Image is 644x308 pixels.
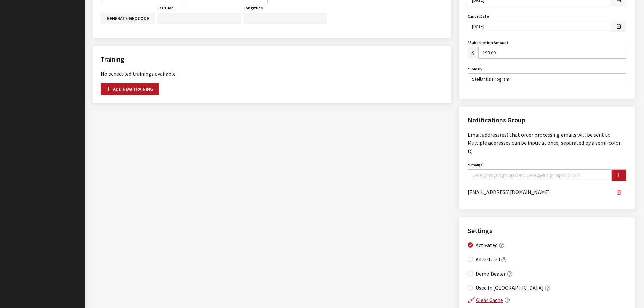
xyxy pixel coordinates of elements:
button: Remove the email [611,187,626,198]
label: Cancel Date [468,13,489,19]
input: 99.00 [478,47,626,59]
label: Advertised [476,255,500,263]
label: Used in [GEOGRAPHIC_DATA] [476,284,544,292]
button: Clear Cache [468,295,503,304]
label: Subscription Amount [468,40,509,46]
h2: Settings [468,226,626,236]
label: Sold By [468,66,482,72]
button: Open date picker [611,21,626,32]
label: Activated [476,241,498,249]
span: Add new training [106,86,153,92]
label: Longitude [244,5,263,11]
label: Latitude [158,5,174,11]
span: [EMAIL_ADDRESS][DOMAIN_NAME] [468,187,550,196]
h2: Notifications Group [468,115,626,125]
p: Email address(es) that order processing emails will be sent to. Multiple addresses can be input a... [468,131,626,155]
label: Demo Dealer [476,269,506,278]
h2: Training [101,54,443,64]
input: JDoe@insigniagroup.com; JDoe2@insigniagroup.com [468,169,612,181]
span: $ [468,47,479,59]
button: Add [611,169,626,181]
div: No scheduled trainings available. [101,70,443,78]
button: Generate geocode [101,13,155,24]
input: M/d/yyyy [468,21,611,32]
button: Add new training [101,83,159,95]
input: John Doe [468,73,626,85]
label: Email(s) [468,162,484,168]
